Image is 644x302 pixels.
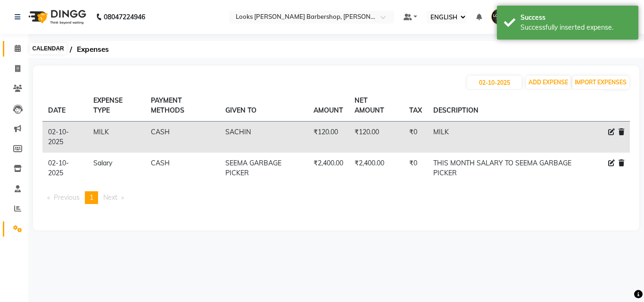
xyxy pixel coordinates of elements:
span: Expenses [72,41,114,58]
button: IMPORT EXPENSES [572,76,629,89]
td: 02-10-2025 [42,122,88,153]
img: Looks Karol Bagh Barbershop [491,8,508,25]
td: MILK [88,122,145,153]
b: 08047224946 [104,4,145,30]
th: DESCRIPTION [428,90,591,122]
button: ADD EXPENSE [526,76,570,89]
div: Success [520,13,631,23]
td: ₹2,400.00 [349,153,404,184]
th: TAX [404,90,428,122]
div: CALENDAR [30,43,66,54]
img: logo [24,4,89,30]
td: ₹0 [404,153,428,184]
div: Successfully inserted expense. [520,23,631,33]
th: NET AMOUNT [349,90,404,122]
th: DATE [42,90,88,122]
td: ₹120.00 [349,122,404,153]
nav: Pagination [42,191,630,204]
th: GIVEN TO [220,90,308,122]
td: ₹120.00 [308,122,349,153]
th: AMOUNT [308,90,349,122]
span: Next [103,193,117,202]
th: EXPENSE TYPE [88,90,145,122]
td: ₹0 [404,122,428,153]
td: CASH [145,122,220,153]
td: SACHIN [220,122,308,153]
td: Salary [88,153,145,184]
td: THIS MONTH SALARY TO SEEMA GARBAGE PICKER [428,153,591,184]
span: 1 [90,193,93,202]
span: Previous [54,193,80,202]
td: MILK [428,122,591,153]
td: SEEMA GARBAGE PICKER [220,153,308,184]
th: PAYMENT METHODS [145,90,220,122]
td: 02-10-2025 [42,153,88,184]
input: PLACEHOLDER.DATE [467,76,521,89]
td: CASH [145,153,220,184]
td: ₹2,400.00 [308,153,349,184]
